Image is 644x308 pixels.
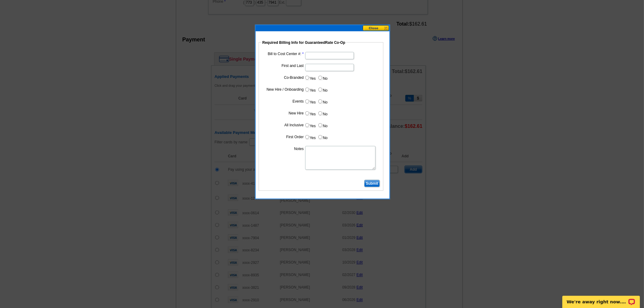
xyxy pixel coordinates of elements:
[318,76,322,80] input: No
[318,122,327,129] label: No
[305,110,316,117] label: Yes
[263,134,304,140] label: First Order
[318,135,322,139] input: No
[305,135,309,139] input: Yes
[318,123,322,127] input: No
[305,76,309,80] input: Yes
[305,88,309,92] input: Yes
[318,88,322,92] input: No
[305,134,316,141] label: Yes
[305,122,316,129] label: Yes
[305,98,316,105] label: Yes
[305,86,316,93] label: Yes
[263,99,304,104] label: Events
[263,51,304,57] label: Bill to Cost Center #:
[318,98,327,105] label: No
[558,289,644,308] iframe: LiveChat chat widget
[305,74,316,81] label: Yes
[263,146,304,152] label: Notes
[305,100,309,103] input: Yes
[318,110,327,117] label: No
[263,110,304,116] label: New Hire
[263,122,304,128] label: All Inclusive
[262,40,346,45] legend: Required Billing Info for GuaranteedRate Co-Op
[318,86,327,93] label: No
[263,87,304,92] label: New Hire / Onboarding
[305,123,309,127] input: Yes
[318,111,322,115] input: No
[318,134,327,141] label: No
[263,75,304,80] label: Co-Branded
[263,63,304,68] label: First and Last
[318,74,327,81] label: No
[318,100,322,103] input: No
[364,180,380,187] input: Submit
[305,111,309,115] input: Yes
